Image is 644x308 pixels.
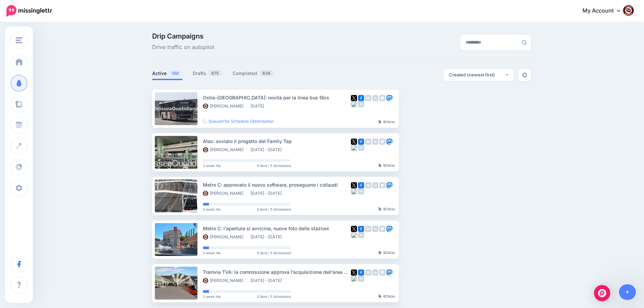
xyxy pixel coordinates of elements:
img: medium-grey-square.png [358,101,364,107]
li: [DATE] - [DATE] [251,191,285,196]
a: My Account [576,3,634,19]
img: google_business-grey-square.png [379,269,385,276]
img: facebook-square.png [358,139,364,145]
div: Clicks [379,207,395,211]
img: linkedin-grey-square.png [372,182,378,188]
div: Clicks [379,120,395,124]
span: 0 Sent / 5 Scheduled [257,295,291,298]
img: twitter-square.png [351,182,357,188]
div: Metro C: approvato il nuovo software, proseguono i collaudi [203,181,351,189]
img: medium-grey-square.png [358,145,364,151]
img: google_business-grey-square.png [379,226,385,232]
a: Queued for Schedule Optimisation [203,119,274,124]
b: 0 [383,294,386,298]
span: 2 week lite [203,251,221,255]
a: Completed836 [233,69,274,77]
span: 2 week lite [203,208,221,211]
div: Created (newest first) [449,72,505,78]
li: [PERSON_NAME] [203,191,247,196]
img: facebook-square.png [358,226,364,232]
img: linkedin-grey-square.png [372,269,378,276]
img: Missinglettr [6,5,52,17]
img: pointer-grey-darker.png [379,120,382,124]
img: pointer-grey-darker.png [379,251,382,255]
b: 0 [383,251,386,255]
li: [PERSON_NAME] [203,103,247,109]
span: 2 week lite [203,295,221,298]
img: facebook-square.png [358,269,364,276]
span: Drive traffic on autopilot [152,43,214,52]
img: facebook-square.png [358,95,364,101]
img: instagram-grey-square.png [365,139,371,145]
img: google_business-grey-square.png [379,182,385,188]
div: Clicks [379,294,395,299]
div: Tramvia TVA: la commissione approva l’acquisizione dell’area di [GEOGRAPHIC_DATA] [203,268,351,276]
li: [DATE] - [DATE] [251,234,285,240]
span: 836 [259,70,274,76]
div: Ostia–[GEOGRAPHIC_DATA]: novità per la linea bus 5bis [203,94,351,101]
img: mastodon-square.png [386,182,392,188]
span: 0 Sent / 5 Scheduled [257,208,291,211]
span: Drip Campaigns [152,33,214,40]
img: pointer-grey-darker.png [379,207,382,211]
img: pointer-grey-darker.png [379,163,382,167]
img: mastodon-square.png [386,226,392,232]
img: bluesky-grey-square.png [351,101,357,107]
img: twitter-square.png [351,139,357,145]
a: Drafts675 [193,69,222,77]
img: bluesky-grey-square.png [351,232,357,238]
li: [DATE] [251,103,267,109]
li: [PERSON_NAME] [203,147,247,152]
b: 0 [383,207,386,211]
span: 0 Sent / 5 Scheduled [257,164,291,167]
img: twitter-square.png [351,95,357,101]
span: 130 [168,70,182,76]
img: mastodon-square.png [386,139,392,145]
div: Atac: avviato il progetto del Family Tap [203,137,351,145]
div: Metro C: l'apertura si avvicina, nuove foto delle stazioni [203,224,351,232]
span: 2 week lite [203,164,221,167]
span: 675 [208,70,222,76]
img: instagram-grey-square.png [365,269,371,276]
img: twitter-square.png [351,269,357,276]
b: 0 [383,163,386,167]
img: menu.png [16,37,22,43]
img: twitter-square.png [351,226,357,232]
img: facebook-square.png [358,182,364,188]
li: [PERSON_NAME] [203,278,247,283]
li: [DATE] - [DATE] [251,147,285,152]
div: Open Intercom Messenger [594,285,610,301]
img: settings-grey.png [522,72,527,78]
img: linkedin-grey-square.png [372,139,378,145]
img: bluesky-grey-square.png [351,276,357,282]
img: instagram-grey-square.png [365,182,371,188]
img: medium-grey-square.png [358,232,364,238]
img: medium-grey-square.png [358,188,364,194]
div: Clicks [379,251,395,255]
img: bluesky-grey-square.png [351,145,357,151]
span: 0 Sent / 5 Scheduled [257,251,291,255]
img: medium-grey-square.png [358,276,364,282]
img: instagram-grey-square.png [365,226,371,232]
li: [PERSON_NAME] [203,234,247,240]
img: google_business-grey-square.png [379,95,385,101]
div: Clicks [379,164,395,168]
img: mastodon-square.png [386,269,392,276]
li: [DATE] - [DATE] [251,278,285,283]
img: pointer-grey-darker.png [379,294,382,298]
button: Created (newest first) [444,69,513,81]
img: linkedin-grey-square.png [372,95,378,101]
img: google_business-grey-square.png [379,139,385,145]
a: Active130 [152,69,183,77]
img: linkedin-grey-square.png [372,226,378,232]
img: instagram-grey-square.png [365,95,371,101]
img: search-grey-6.png [522,40,527,45]
img: mastodon-square.png [386,95,392,101]
b: 0 [383,120,386,124]
img: bluesky-grey-square.png [351,188,357,194]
